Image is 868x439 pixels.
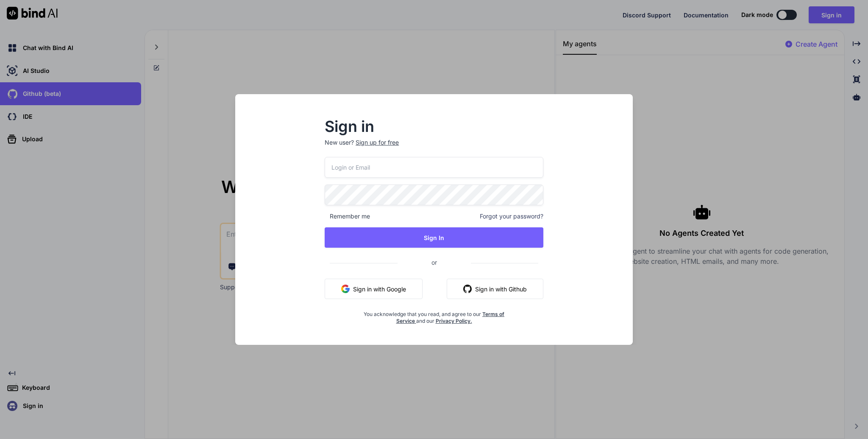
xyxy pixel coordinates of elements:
button: Sign in with Google [325,279,423,299]
span: or [398,252,471,273]
input: Login or Email [325,157,543,178]
a: Terms of Service [396,311,505,324]
h2: Sign in [325,120,543,133]
img: google [341,285,350,293]
p: New user? [325,138,543,157]
div: You acknowledge that you read, and agree to our and our [361,306,507,324]
span: Forgot your password? [480,212,543,221]
button: Sign in with Github [447,279,543,299]
button: Sign In [325,227,543,248]
span: Remember me [325,212,370,221]
a: Privacy Policy. [436,318,472,324]
img: github [463,285,472,293]
div: Sign up for free [356,138,399,147]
